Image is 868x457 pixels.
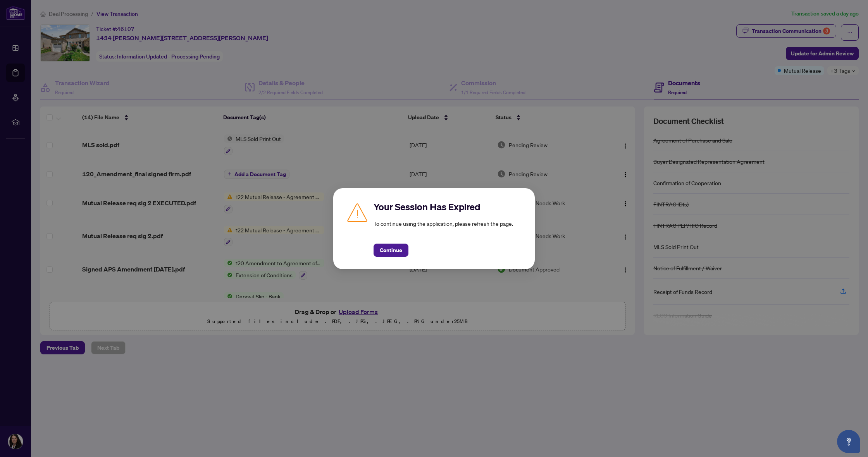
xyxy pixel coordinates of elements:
[380,244,402,256] span: Continue
[346,201,369,224] img: Caution icon
[374,201,522,213] h2: Your Session Has Expired
[374,244,408,257] button: Continue
[374,201,522,257] div: To continue using the application, please refresh the page.
[837,430,860,453] button: Open asap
